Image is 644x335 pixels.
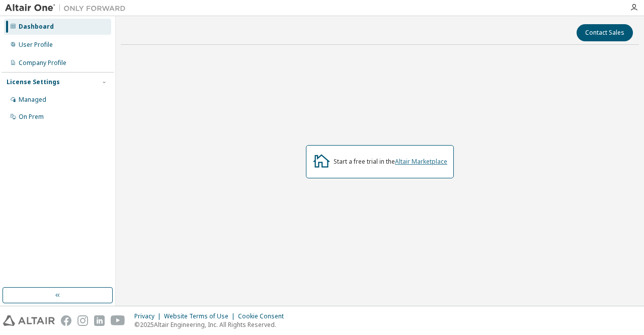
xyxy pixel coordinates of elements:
img: linkedin.svg [94,315,105,326]
img: youtube.svg [111,315,125,326]
button: Contact Sales [577,24,633,41]
div: Managed [19,96,46,104]
div: License Settings [7,78,60,86]
div: Cookie Consent [238,312,290,320]
img: altair_logo.svg [3,315,55,326]
div: Privacy [134,312,164,320]
div: Dashboard [19,23,54,31]
div: Start a free trial in the [334,158,447,166]
img: Altair One [5,3,131,13]
div: User Profile [19,41,53,49]
a: Altair Marketplace [395,157,447,166]
div: On Prem [19,113,44,121]
div: Website Terms of Use [164,312,238,320]
p: © 2025 Altair Engineering, Inc. All Rights Reserved. [134,320,290,329]
div: Company Profile [19,59,66,67]
img: instagram.svg [77,315,88,326]
img: facebook.svg [61,315,71,326]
